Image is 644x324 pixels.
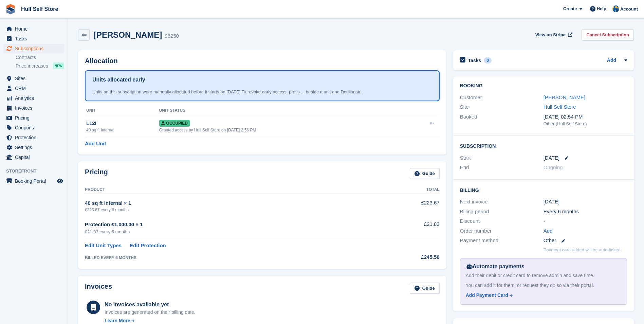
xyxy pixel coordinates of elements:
div: Automate payments [466,263,621,271]
a: [PERSON_NAME] [544,94,585,100]
div: Order number [460,227,544,235]
span: Invoices [15,103,56,113]
h2: Pricing [85,168,108,179]
div: Discount [460,217,544,225]
div: End [460,164,544,172]
a: Add Unit [85,140,106,148]
time: 2025-08-20 00:00:00 UTC [544,154,559,162]
div: [DATE] 02:54 PM [544,113,627,121]
span: Home [15,24,56,34]
div: Other [544,237,627,245]
h2: [PERSON_NAME] [94,30,162,39]
a: menu [3,143,64,152]
span: Storefront [6,168,68,175]
span: Analytics [15,93,56,103]
div: Start [460,154,544,162]
span: Tasks [15,34,56,43]
h1: Units allocated early [92,76,145,84]
h2: Tasks [468,57,481,64]
span: CRM [15,84,56,93]
div: Every 6 months [544,208,627,216]
div: 40 sq ft Internal × 1 [85,199,374,207]
td: £21.83 [374,217,439,239]
span: Sites [15,74,56,83]
a: Add [607,57,616,65]
a: Contracts [16,54,64,61]
div: 0 [484,57,492,64]
a: menu [3,113,64,123]
span: Booking Portal [15,176,56,186]
div: Protection £1,000.00 × 1 [85,221,374,229]
a: menu [3,103,64,113]
span: Protection [15,133,56,142]
div: £21.83 every 6 months [85,229,374,235]
a: Preview store [56,177,64,185]
span: Price increases [16,63,48,69]
h2: Billing [460,186,627,193]
span: Capital [15,152,56,162]
a: menu [3,74,64,83]
a: menu [3,44,64,53]
th: Unit [85,105,159,116]
a: menu [3,93,64,103]
div: Booked [460,113,544,127]
a: Price increases NEW [16,62,64,70]
img: stora-icon-8386f47178a22dfd0bd8f6a31ec36ba5ce8667c1dd55bd0f319d3a0aa187defe.svg [5,4,16,14]
span: Account [620,6,638,13]
div: Site [460,103,544,111]
a: menu [3,152,64,162]
div: £245.50 [374,253,439,261]
a: menu [3,84,64,93]
span: Pricing [15,113,56,123]
h2: Booking [460,83,627,89]
div: Invoices are generated on their billing date. [105,309,196,316]
a: menu [3,133,64,142]
a: menu [3,24,64,34]
a: menu [3,123,64,132]
h2: Allocation [85,57,440,65]
a: menu [3,176,64,186]
span: Ongoing [544,164,563,170]
div: Customer [460,94,544,102]
a: Hull Self Store [544,104,576,110]
div: NEW [53,62,64,69]
th: Product [85,184,374,195]
span: Occupied [159,120,190,127]
img: Hull Self Store [612,5,619,12]
div: [DATE] [544,198,627,206]
a: View on Stripe [533,29,574,40]
a: Add Payment Card [466,292,619,299]
div: You can add it for them, or request they do so via their portal. [466,282,621,289]
div: L12I [86,120,159,127]
span: Subscriptions [15,44,56,53]
div: Granted access by Hull Self Store on [DATE] 2:56 PM [159,127,404,133]
td: £223.67 [374,195,439,217]
a: Edit Protection [130,242,166,250]
div: Add their debit or credit card to remove admin and save time. [466,272,621,279]
div: - [544,217,627,225]
div: Units on this subscription were manually allocated before it starts on [DATE] To revoke early acc... [92,89,432,95]
div: Other (Hull Self Store) [544,121,627,127]
span: View on Stripe [535,32,566,38]
a: Guide [410,283,440,294]
span: Coupons [15,123,56,132]
span: Help [597,5,606,12]
span: Settings [15,143,56,152]
div: BILLED EVERY 6 MONTHS [85,255,374,261]
a: Hull Self Store [18,3,61,15]
div: Billing period [460,208,544,216]
th: Total [374,184,439,195]
h2: Subscription [460,142,627,149]
h2: Invoices [85,283,112,294]
div: Payment method [460,237,544,245]
div: 96250 [165,32,179,40]
th: Unit Status [159,105,404,116]
div: Add Payment Card [466,292,508,299]
a: menu [3,34,64,43]
div: 40 sq ft Internal [86,127,159,133]
div: £223.67 every 6 months [85,207,374,213]
div: No invoices available yet [105,301,196,309]
a: Add [544,227,553,235]
a: Guide [410,168,440,179]
a: Edit Unit Types [85,242,122,250]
